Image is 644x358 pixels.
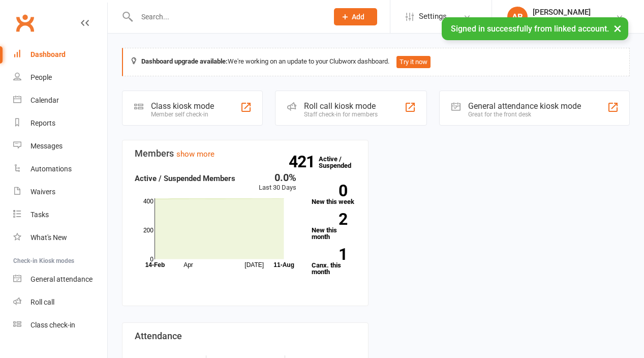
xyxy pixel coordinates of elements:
div: Roll call kiosk mode [304,101,378,111]
div: Reports [30,119,55,127]
button: × [608,17,627,39]
div: [PERSON_NAME] [533,8,591,17]
a: Calendar [13,89,107,112]
button: Try it now [396,56,431,68]
a: Dashboard [13,43,107,66]
a: show more [176,150,214,159]
div: Calendar [30,96,59,104]
div: General attendance [30,275,93,283]
a: Class kiosk mode [13,314,107,337]
a: 2New this month [312,213,355,240]
a: Waivers [13,181,107,203]
a: Clubworx [12,10,38,36]
a: What's New [13,226,107,249]
span: Settings [419,5,447,28]
strong: Active / Suspended Members [135,174,235,183]
div: Class check-in [30,321,75,329]
div: KB Fitness [533,17,591,26]
a: Roll call [13,291,107,314]
div: Waivers [30,188,55,196]
h3: Attendance [135,331,356,341]
div: Class kiosk mode [151,101,214,111]
a: 1Canx. this month [312,248,355,275]
div: Last 30 Days [259,172,296,193]
button: Add [334,8,377,25]
div: Automations [30,165,72,173]
div: Tasks [30,211,49,219]
span: Add [352,13,364,21]
div: Staff check-in for members [304,111,378,118]
a: 421Active / Suspended [319,148,363,176]
div: AB [507,7,528,27]
a: Reports [13,112,107,135]
strong: 2 [312,212,347,227]
strong: Dashboard upgrade available: [141,57,228,65]
div: Roll call [30,298,54,306]
h3: Members [135,148,356,159]
a: Automations [13,158,107,181]
div: Great for the front desk [468,111,581,118]
div: Dashboard [30,50,66,58]
div: General attendance kiosk mode [468,101,581,111]
input: Search... [134,10,321,24]
div: Member self check-in [151,111,214,118]
div: 0.0% [259,172,296,183]
a: 0New this week [312,185,355,205]
span: Signed in successfully from linked account. [451,24,609,34]
div: What's New [30,233,67,242]
strong: 0 [312,183,347,198]
a: People [13,66,107,89]
div: We're working on an update to your Clubworx dashboard. [122,48,630,76]
a: Tasks [13,203,107,226]
strong: 1 [312,247,347,262]
strong: 421 [289,154,319,169]
a: General attendance kiosk mode [13,268,107,291]
div: People [30,73,52,81]
div: Messages [30,142,63,150]
a: Messages [13,135,107,158]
